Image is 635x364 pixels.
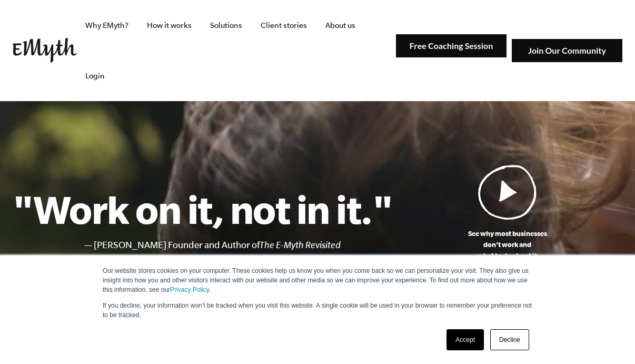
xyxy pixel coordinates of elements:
p: Our website stores cookies on your computer. These cookies help us know you when you come back so... [103,266,532,294]
a: Login [77,51,113,101]
p: See why most businesses don't work and what to do about it [392,228,622,261]
img: Join Our Community [512,39,622,63]
li: [PERSON_NAME] Founder and Author of [94,238,392,253]
p: If you decline, your information won’t be tracked when you visit this website. A single cookie wi... [103,301,532,320]
a: See why most businessesdon't work andwhat to do about it [392,164,622,261]
img: Free Coaching Session [396,34,507,58]
i: The E-Myth Revisited [260,240,341,250]
a: Privacy Policy [170,286,209,293]
a: Accept [447,329,484,350]
a: Decline [490,329,529,350]
img: Play Video [478,164,537,220]
h1: "Work on it, not in it." [13,186,392,232]
img: EMyth [13,38,77,63]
